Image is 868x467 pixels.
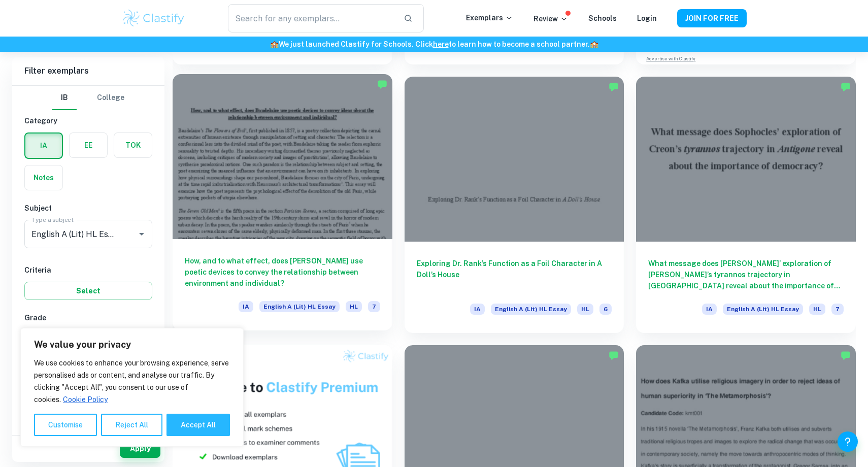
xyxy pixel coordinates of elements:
img: Marked [841,350,851,360]
img: Marked [841,82,851,92]
button: Help and Feedback [838,431,858,452]
span: English A (Lit) HL Essay [259,301,340,312]
a: Schools [588,14,617,22]
a: Login [637,14,657,22]
h6: How, and to what effect, does [PERSON_NAME] use poetic devices to convey the relationship between... [185,255,380,289]
span: HL [346,301,362,312]
span: English A (Lit) HL Essay [723,304,803,315]
button: IA [25,134,62,158]
h6: We just launched Clastify for Schools. Click to learn how to become a school partner. [2,39,866,50]
button: IB [52,86,77,110]
button: Accept All [166,414,230,436]
a: Cookie Policy [62,395,108,404]
span: 7 [831,304,844,315]
div: Filter type choice [52,86,124,110]
h6: Filter exemplars [12,57,164,85]
a: What message does [PERSON_NAME]’ exploration of [PERSON_NAME]’s tyrannos trajectory in [GEOGRAPHI... [636,77,856,332]
span: English A (Lit) HL Essay [491,304,571,315]
span: 🏫 [590,40,598,48]
button: Apply [120,440,160,458]
img: Marked [377,79,387,89]
span: HL [809,304,825,315]
button: EE [70,133,107,157]
p: We value your privacy [34,339,230,351]
h6: Grade [24,312,152,323]
input: Search for any exemplars... [228,4,395,32]
img: Clastify logo [121,8,186,28]
label: Type a subject [31,215,74,224]
button: Notes [25,165,62,190]
p: Review [533,13,568,24]
h6: Exploring Dr. Rank’s Function as a Foil Character in A Doll’s House [417,258,612,291]
p: We use cookies to enhance your browsing experience, serve personalised ads or content, and analys... [34,357,230,406]
button: TOK [114,133,152,157]
span: IA [239,301,253,312]
a: Advertise with Clastify [646,55,695,62]
h6: Criteria [24,264,152,276]
span: IA [470,304,485,315]
button: Select [24,282,152,300]
a: Exploring Dr. Rank’s Function as a Foil Character in A Doll’s HouseIAEnglish A (Lit) HL EssayHL6 [405,77,624,332]
a: How, and to what effect, does [PERSON_NAME] use poetic devices to convey the relationship between... [173,77,392,332]
p: Exemplars [466,12,513,23]
button: Reject All [101,414,162,436]
img: Marked [609,350,619,360]
span: 🏫 [270,40,279,48]
button: Customise [34,414,97,436]
button: College [97,86,124,110]
span: 6 [599,304,612,315]
img: Marked [609,82,619,92]
span: HL [577,304,593,315]
span: IA [702,304,717,315]
h6: What message does [PERSON_NAME]’ exploration of [PERSON_NAME]’s tyrannos trajectory in [GEOGRAPHI... [648,258,844,291]
span: 7 [368,301,380,312]
button: JOIN FOR FREE [677,9,747,27]
a: here [433,40,449,48]
h6: Category [24,115,152,126]
div: We value your privacy [20,328,244,447]
h6: Subject [24,203,152,214]
button: Open [135,227,149,241]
